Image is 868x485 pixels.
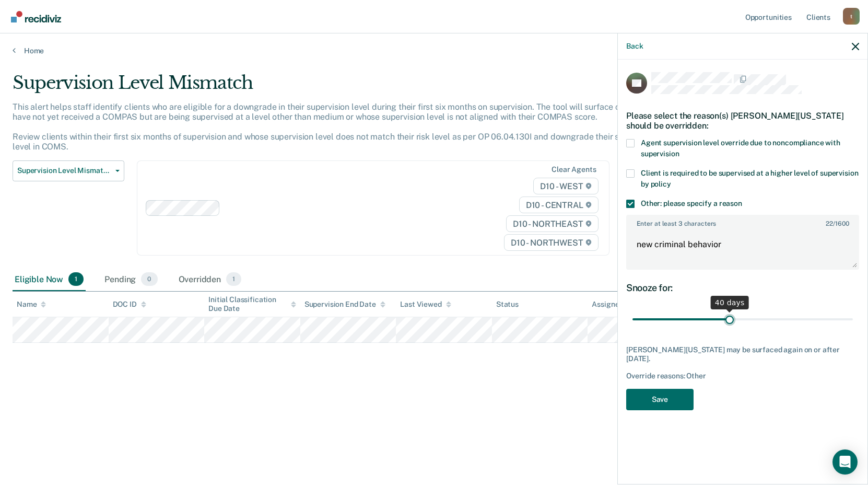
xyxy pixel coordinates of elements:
[226,272,241,286] span: 1
[843,8,860,25] button: Profile dropdown button
[17,300,46,309] div: Name
[641,169,858,188] span: Client is required to be supervised at a higher level of supervision by policy
[843,8,860,25] div: t
[641,199,742,207] span: Other: please specify a reason
[13,46,855,55] a: Home
[626,345,859,363] div: [PERSON_NAME][US_STATE] may be surfaced again on or after [DATE].
[711,296,749,309] div: 40 days
[17,166,111,175] span: Supervision Level Mismatch
[826,220,833,227] span: 22
[626,42,643,51] button: Back
[13,72,664,102] div: Supervision Level Mismatch
[832,449,858,475] div: Open Intercom Messenger
[102,268,159,291] div: Pending
[113,300,146,309] div: DOC ID
[627,216,858,227] label: Enter at least 3 characters
[826,220,849,227] span: / 1600
[177,268,244,291] div: Overridden
[627,230,858,269] textarea: new criminal behavior
[626,102,859,139] div: Please select the reason(s) [PERSON_NAME][US_STATE] should be overridden:
[641,138,840,158] span: Agent supervision level override due to noncompliance with supervision
[626,389,694,410] button: Save
[304,300,385,309] div: Supervision End Date
[552,165,596,174] div: Clear agents
[626,372,859,380] div: Override reasons: Other
[400,300,451,309] div: Last Viewed
[496,300,519,309] div: Status
[626,282,859,294] div: Snooze for:
[519,197,599,213] span: D10 - CENTRAL
[141,272,157,286] span: 0
[533,178,598,194] span: D10 - WEST
[13,102,658,152] p: This alert helps staff identify clients who are eligible for a downgrade in their supervision lev...
[13,268,86,291] div: Eligible Now
[68,272,84,286] span: 1
[208,295,296,313] div: Initial Classification Due Date
[504,234,598,251] span: D10 - NORTHWEST
[506,215,598,232] span: D10 - NORTHEAST
[592,300,641,309] div: Assigned to
[11,11,61,22] img: Recidiviz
